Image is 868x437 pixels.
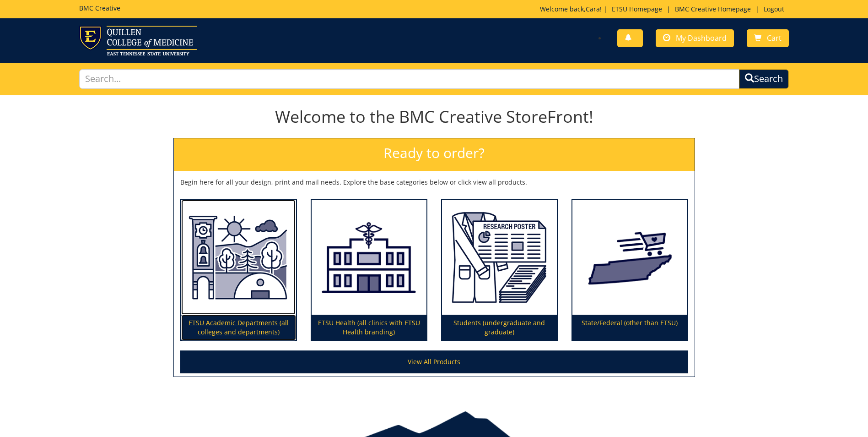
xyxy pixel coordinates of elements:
h1: Welcome to the BMC Creative StoreFront! [173,108,695,126]
p: Students (undergraduate and graduate) [442,315,557,340]
a: Students (undergraduate and graduate) [442,200,557,341]
p: Begin here for all your design, print and mail needs. Explore the base categories below or click ... [180,178,688,187]
img: Students (undergraduate and graduate) [442,200,557,315]
a: View All Products [180,350,688,373]
p: ETSU Academic Departments (all colleges and departments) [181,315,296,340]
a: Cart [747,29,789,47]
img: State/Federal (other than ETSU) [572,200,687,315]
button: Search [739,69,789,89]
p: ETSU Health (all clinics with ETSU Health branding) [312,315,426,340]
a: ETSU Health (all clinics with ETSU Health branding) [312,200,426,341]
a: State/Federal (other than ETSU) [572,200,687,341]
p: Welcome back, ! | | | [540,5,789,14]
h2: Ready to order? [174,138,695,171]
a: ETSU Homepage [607,5,667,13]
span: My Dashboard [676,33,727,43]
img: ETSU Health (all clinics with ETSU Health branding) [312,200,426,315]
span: Cart [767,33,782,43]
h5: BMC Creative [79,5,120,11]
input: Search... [79,69,739,89]
img: ETSU Academic Departments (all colleges and departments) [181,200,296,315]
img: ETSU logo [79,26,197,55]
a: ETSU Academic Departments (all colleges and departments) [181,200,296,341]
a: Cara [586,5,600,13]
a: Logout [759,5,789,13]
a: BMC Creative Homepage [670,5,755,13]
p: State/Federal (other than ETSU) [572,315,687,340]
a: My Dashboard [656,29,734,47]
